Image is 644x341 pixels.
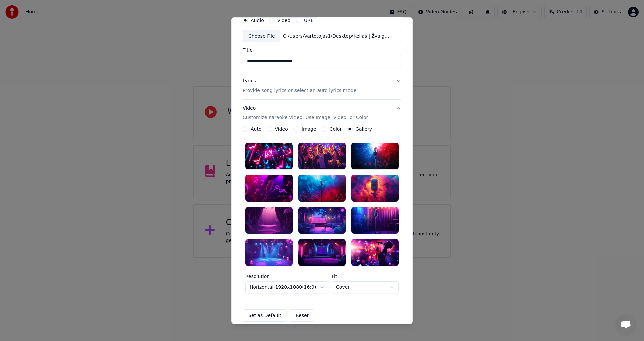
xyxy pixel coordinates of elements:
div: C:\Users\Vartotojas1\Desktop\Kelias Į Žvaigždes (2005)\07 As Atejau Ir Iseinu.wav [280,33,394,40]
label: Video [275,127,288,132]
div: VideoCustomize Karaoke Video: Use Image, Video, or Color [243,127,401,327]
label: Fit [332,274,399,279]
button: VideoCustomize Karaoke Video: Use Image, Video, or Color [243,100,401,127]
div: Choose File [243,30,280,42]
div: Lyrics [243,78,256,85]
button: Set as Default [243,309,287,322]
label: Video [277,18,290,23]
label: Image [302,127,316,132]
label: Auto [251,127,262,132]
label: Color [330,127,342,132]
label: Title [243,48,401,53]
label: Gallery [355,127,372,132]
p: Provide song lyrics or select an auto lyrics model [243,88,358,94]
button: LyricsProvide song lyrics or select an auto lyrics model [243,73,401,100]
label: Resolution [245,274,329,279]
label: Audio [251,18,264,23]
button: Reset [290,309,314,322]
p: Customize Karaoke Video: Use Image, Video, or Color [243,115,368,121]
div: Video [243,105,368,121]
label: URL [304,18,313,23]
